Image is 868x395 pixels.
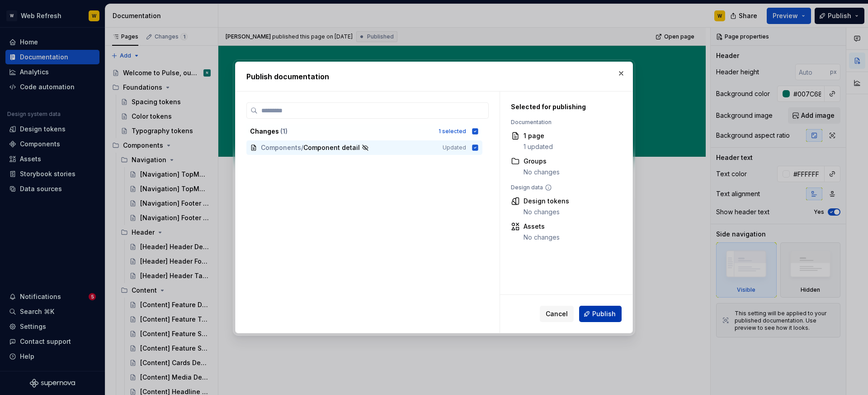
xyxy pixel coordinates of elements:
div: No changes [524,207,569,217]
span: Cancel [546,309,568,318]
div: 1 updated [524,142,553,151]
div: Design tokens [524,197,569,206]
div: 1 page [524,131,553,140]
div: Changes [250,127,433,136]
h2: Publish documentation [246,71,622,82]
div: Assets [524,222,560,231]
div: Documentation [511,119,617,126]
div: Selected for publishing [511,102,617,111]
div: Design data [511,184,617,191]
span: Components [261,143,301,152]
span: Component detail [303,143,360,152]
span: ( 1 ) [280,127,288,135]
div: 1 selected [439,128,466,135]
div: No changes [524,168,560,177]
div: No changes [524,233,560,242]
button: Publish [579,306,622,322]
span: Publish [592,309,616,318]
button: Cancel [540,306,574,322]
span: / [301,143,303,152]
div: Groups [524,157,560,166]
span: Updated [443,144,466,151]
